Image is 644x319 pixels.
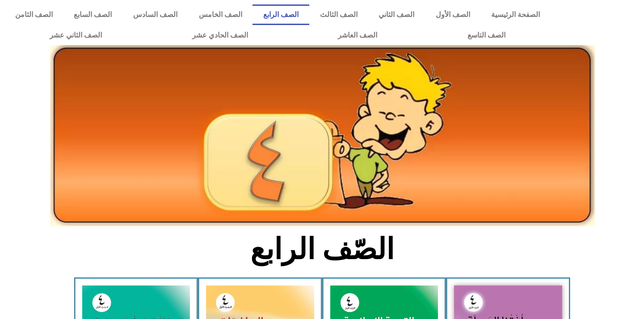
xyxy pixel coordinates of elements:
a: الصف الثالث [309,4,368,25]
a: الصف الحادي عشر [147,25,293,46]
a: الصف التاسع [422,25,551,46]
a: الصف الخامس [188,4,253,25]
a: الصف الرابع [253,4,309,25]
a: الصف الثاني [368,4,425,25]
a: الصف الأول [425,4,481,25]
h2: الصّف الرابع [174,232,470,267]
a: الصفحة الرئيسية [481,4,551,25]
a: الصف الثامن [4,4,63,25]
a: الصف السابع [63,4,123,25]
a: الصف السادس [122,4,188,25]
a: الصف العاشر [293,25,423,46]
a: الصف الثاني عشر [4,25,147,46]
